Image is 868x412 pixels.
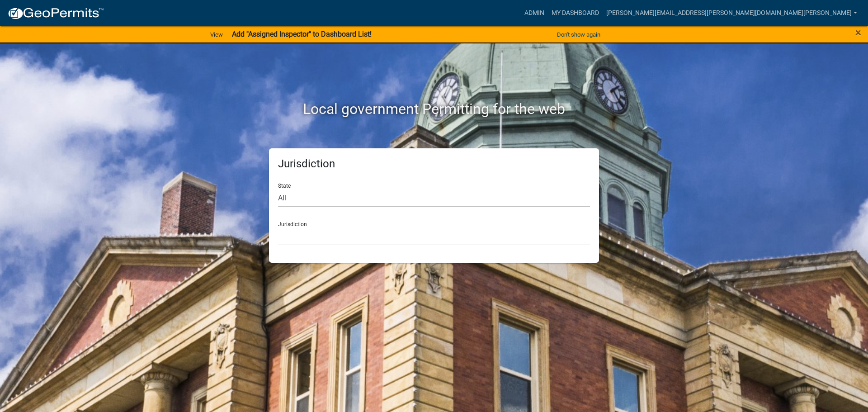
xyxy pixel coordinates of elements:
a: View [207,27,226,42]
span: × [855,26,861,39]
button: Close [855,27,861,38]
button: Don't show again [553,27,604,42]
a: Admin [521,5,548,22]
a: [PERSON_NAME][EMAIL_ADDRESS][PERSON_NAME][DOMAIN_NAME][PERSON_NAME] [603,5,861,22]
a: My Dashboard [548,5,603,22]
strong: Add "Assigned Inspector" to Dashboard List! [232,30,372,38]
h5: Jurisdiction [278,157,590,170]
h2: Local government Permitting for the web [183,100,685,118]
